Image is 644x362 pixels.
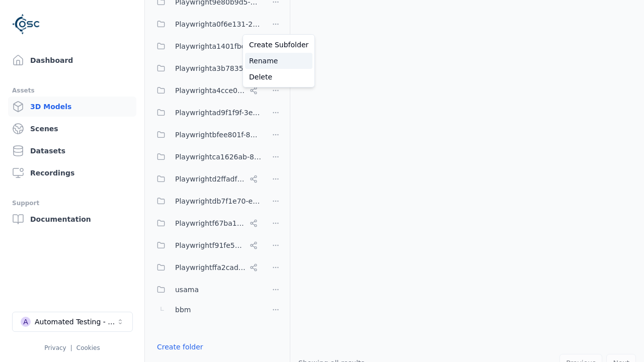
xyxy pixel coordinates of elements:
[245,37,312,53] a: Create Subfolder
[245,53,312,69] a: Rename
[245,69,312,85] a: Delete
